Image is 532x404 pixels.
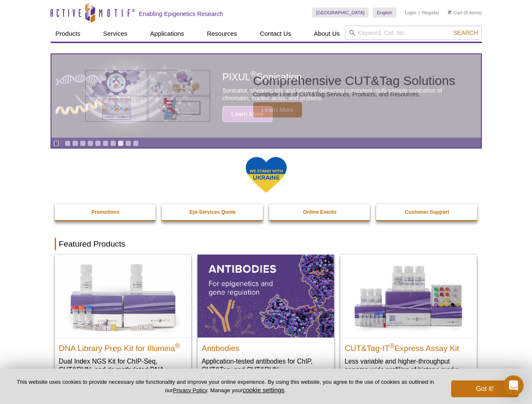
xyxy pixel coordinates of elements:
[453,29,478,36] span: Search
[87,140,94,146] a: Go to slide 4
[202,26,242,42] a: Resources
[162,204,264,220] a: Epi-Services Quote
[51,54,481,138] article: Comprehensive CUT&Tag Solutions
[198,255,334,382] a: All Antibodies Antibodies Application-tested antibodies for ChIP, CUT&Tag, and CUT&RUN.
[190,209,236,215] strong: Epi-Services Quote
[253,74,455,87] h2: Comprehensive CUT&Tag Solutions
[202,340,330,353] h2: Antibodies
[390,342,395,349] sup: ®
[55,255,191,337] img: DNA Library Prep Kit for Illumina
[303,209,337,215] strong: Online Events
[55,255,191,391] a: DNA Library Prep Kit for Illumina DNA Library Prep Kit for Illumina® Dual Index NGS Kit for ChIP-...
[13,378,437,394] p: This website uses cookies to provide necessary site functionality and improve your online experie...
[51,54,481,138] a: Various genetic charts and diagrams. Comprehensive CUT&Tag Solutions Complete Line of CUT&Tag Ser...
[448,10,452,14] img: Your Cart
[245,156,287,194] img: We Stand With Ukraine
[376,204,478,220] a: Customer Support
[345,340,473,353] h2: CUT&Tag-IT Express Assay Kit
[85,69,211,122] img: Various genetic charts and diagrams.
[173,387,207,393] a: Privacy Policy
[91,209,120,215] strong: Promotions
[64,140,71,146] a: Go to slide 1
[422,10,439,16] a: Register
[309,26,345,42] a: About Us
[98,26,133,42] a: Services
[419,8,420,18] li: |
[125,140,131,146] a: Go to slide 9
[139,10,223,18] h2: Enabling Epigenetics Research
[340,255,477,337] img: CUT&Tag-IT® Express Assay Kit
[503,375,524,396] div: Open Intercom Messenger
[405,209,449,215] strong: Customer Support
[55,238,478,250] h2: Featured Products
[51,26,86,42] a: Products
[102,140,109,146] a: Go to slide 6
[253,90,455,98] p: Complete Line of CUT&Tag Services, Products, and Resources.
[255,26,296,42] a: Contact Us
[202,357,330,374] p: Application-tested antibodies for ChIP, CUT&Tag, and CUT&RUN.
[253,102,302,117] span: Learn More
[198,255,334,337] img: All Antibodies
[110,140,116,146] a: Go to slide 7
[405,10,416,16] a: Login
[448,10,462,16] a: Cart
[451,29,480,37] button: Search
[269,204,371,220] a: Online Events
[243,386,284,393] button: cookie settings
[59,340,187,353] h2: DNA Library Prep Kit for Illumina
[175,342,180,349] sup: ®
[55,204,157,220] a: Promotions
[53,140,59,146] a: Toggle autoplay
[59,357,187,383] p: Dual Index NGS Kit for ChIP-Seq, CUT&RUN, and ds methylated DNA assays.
[72,140,78,146] a: Go to slide 2
[312,8,369,18] a: [GEOGRAPHIC_DATA]
[340,255,477,382] a: CUT&Tag-IT® Express Assay Kit CUT&Tag-IT®Express Assay Kit Less variable and higher-throughput ge...
[95,140,101,146] a: Go to slide 5
[145,26,189,42] a: Applications
[345,357,473,374] p: Less variable and higher-throughput genome-wide profiling of histone marks​.
[451,380,519,397] button: Got it!
[373,8,396,18] a: English
[345,26,482,40] input: Keyword, Cat. No.
[133,140,139,146] a: Go to slide 10
[80,140,86,146] a: Go to slide 3
[118,140,124,146] a: Go to slide 8
[448,8,482,18] li: (0 items)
